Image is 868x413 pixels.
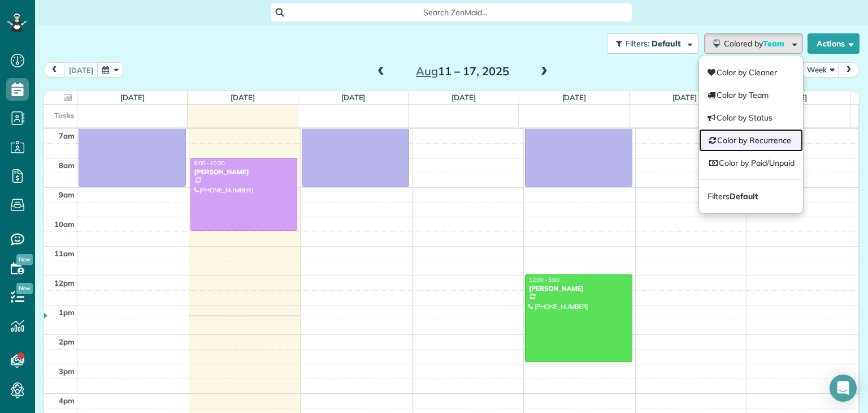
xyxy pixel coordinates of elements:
[699,106,803,129] a: Color by Status
[44,62,65,78] button: prev
[392,65,533,78] h2: 11 – 17, 2025
[59,337,75,346] span: 2pm
[562,93,587,102] a: [DATE]
[54,249,75,258] span: 11am
[730,191,758,201] strong: Default
[607,33,698,54] button: Filters: Default
[59,396,75,405] span: 4pm
[838,62,860,78] button: next
[528,285,629,292] div: [PERSON_NAME]
[704,33,803,54] button: Colored byTeam
[194,160,225,167] span: 8:00 - 10:30
[830,375,857,402] div: Open Intercom Messenger
[672,93,697,102] a: [DATE]
[59,190,75,199] span: 9am
[16,283,33,294] span: New
[231,93,255,102] a: [DATE]
[763,38,786,49] span: Team
[808,33,860,54] button: Actions
[652,38,682,49] span: Default
[699,61,803,84] a: Color by Cleaner
[699,152,803,174] a: Color by Paid/Unpaid
[529,276,559,283] span: 12:00 - 3:00
[59,308,75,317] span: 1pm
[699,185,803,208] a: FiltersDefault
[59,367,75,376] span: 3pm
[64,62,98,78] button: [DATE]
[724,38,788,49] span: Colored by
[120,93,145,102] a: [DATE]
[626,38,649,49] span: Filters:
[699,84,803,106] a: Color by Team
[601,33,698,54] a: Filters: Default
[416,64,438,78] span: Aug
[54,278,75,287] span: 12pm
[341,93,366,102] a: [DATE]
[54,220,75,229] span: 10am
[16,254,33,265] span: New
[452,93,476,102] a: [DATE]
[699,129,803,152] a: Color by Recurrence
[708,191,757,201] span: Filters
[59,131,75,140] span: 7am
[59,161,75,170] span: 8am
[54,111,75,120] span: Tasks
[194,168,294,176] div: [PERSON_NAME]
[802,62,839,78] button: Week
